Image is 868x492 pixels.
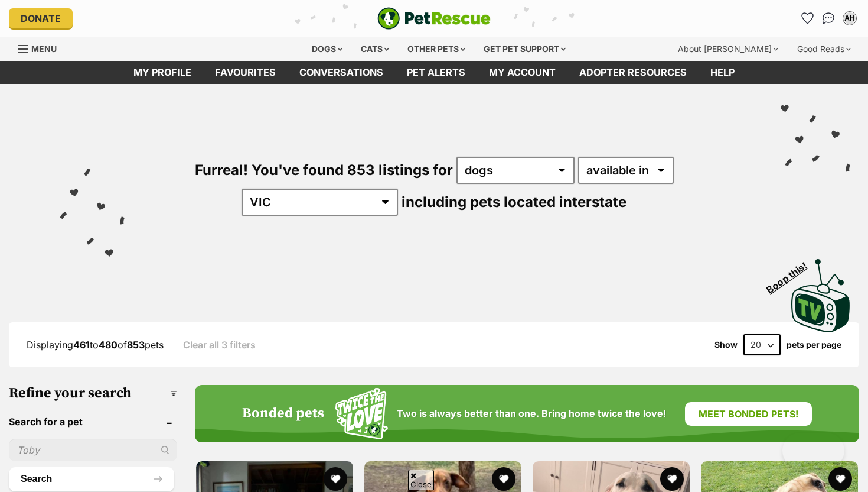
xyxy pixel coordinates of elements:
[823,12,835,24] img: chat-41dd97257d64d25036548639549fe6c8038ab92f7586957e7f3b1b290dea8141.svg
[819,9,838,28] a: Conversations
[304,37,351,61] div: Dogs
[840,9,859,28] button: My account
[791,259,850,332] img: PetRescue TV logo
[377,7,491,30] img: logo-e224e6f780fb5917bec1dbf3a21bbac754714ae5b6737aabdf751b685950b380.svg
[9,439,177,461] input: Toby
[798,9,817,28] a: Favourites
[714,340,738,349] span: Show
[9,8,73,28] a: Donate
[765,253,819,295] span: Boop this!
[399,37,474,61] div: Other pets
[791,248,850,335] a: Boop this!
[183,339,256,350] a: Clear all 3 filters
[324,467,347,491] button: favourite
[670,37,787,61] div: About [PERSON_NAME]
[787,340,841,349] label: pets per page
[660,467,684,491] button: favourite
[73,339,90,351] strong: 461
[99,339,118,351] strong: 480
[477,61,567,84] a: My account
[353,37,397,61] div: Cats
[27,339,164,351] span: Displaying to of pets
[492,467,515,491] button: favourite
[9,416,177,427] header: Search for a pet
[18,37,65,59] a: Menu
[699,61,746,84] a: Help
[828,467,852,491] button: favourite
[475,37,574,61] div: Get pet support
[402,193,626,211] span: including pets located interstate
[335,388,388,439] img: Squiggle
[844,12,856,24] div: AH
[242,406,324,422] h4: Bonded pets
[203,61,288,84] a: Favourites
[789,37,859,61] div: Good Reads
[122,61,203,84] a: My profile
[31,44,57,54] span: Menu
[798,9,859,28] ul: Account quick links
[377,7,491,30] a: PetRescue
[195,161,453,179] span: Furreal! You've found 853 listings for
[9,467,174,491] button: Search
[127,339,145,351] strong: 853
[395,61,477,84] a: Pet alerts
[9,385,177,402] h3: Refine your search
[288,61,395,84] a: conversations
[782,433,844,468] iframe: Help Scout Beacon - Open
[397,408,666,419] span: Two is always better than one. Bring home twice the love!
[408,470,434,490] span: Close
[685,402,812,426] a: Meet bonded pets!
[567,61,699,84] a: Adopter resources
